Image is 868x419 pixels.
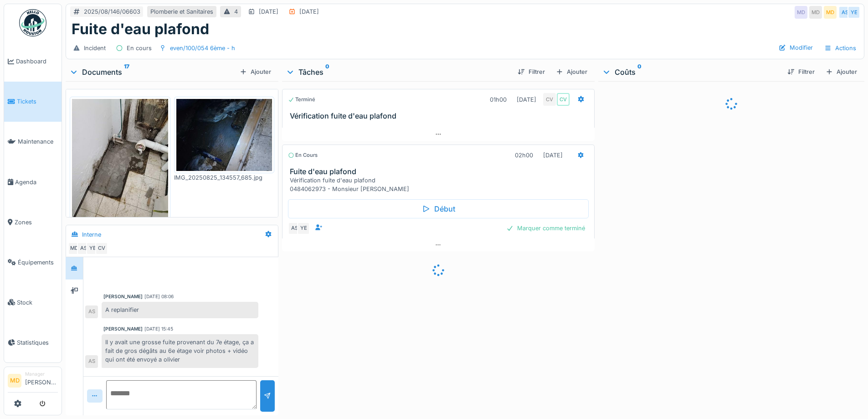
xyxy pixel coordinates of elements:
div: A replanifier [102,302,258,318]
span: Stock [17,298,58,307]
a: Statistiques [4,322,62,362]
div: 4 [234,7,238,16]
a: Zones [4,202,62,242]
div: Plomberie et Sanitaires [150,7,213,16]
div: [DATE] [299,7,319,16]
div: MD [809,6,822,19]
div: AS [85,355,98,368]
div: [DATE] 15:46 [144,375,173,382]
a: Agenda [4,162,62,202]
div: CV [557,93,570,106]
div: AS [85,305,98,318]
a: Stock [4,282,62,322]
div: [DATE] [543,151,563,160]
span: Statistiques [17,338,58,347]
li: [PERSON_NAME] [25,371,58,390]
div: AS [77,242,90,255]
div: AS [838,6,851,19]
div: Manager [25,371,58,378]
div: Ajouter [236,66,275,78]
div: 02h00 [515,151,533,160]
div: AS [288,222,301,235]
div: Vérification fuite d'eau plafond 0484062973 - Monsieur [PERSON_NAME] [290,176,590,193]
div: Documents [69,67,236,78]
div: YE [297,222,310,235]
div: Interne [82,230,101,239]
div: [DATE] [259,7,278,16]
div: [DATE] [517,95,536,104]
span: Tickets [17,97,58,106]
span: Équipements [18,258,58,267]
div: En cours [127,44,152,52]
h3: Vérification fuite d'eau plafond [290,112,590,120]
div: Ajouter [552,66,591,78]
div: IMG_20250825_134557_685.jpg [174,173,275,182]
h1: Fuite d'eau plafond [72,21,209,38]
div: Filtrer [784,66,818,78]
div: Marquer comme terminé [503,222,589,234]
div: Modifier [775,41,817,54]
span: Agenda [15,178,58,186]
sup: 0 [325,67,329,78]
img: 182xr7771hgnadgh9aemlb59gkk3 [72,99,168,227]
div: Filtrer [514,66,549,78]
div: Actions [820,41,860,55]
a: Maintenance [4,122,62,162]
a: Dashboard [4,41,62,82]
div: Terminé [288,96,315,103]
span: Dashboard [16,57,58,66]
a: Tickets [4,82,62,122]
img: ghfbea9yquv3fbixlle308t0i292 [176,99,272,171]
div: Incident [84,44,106,52]
div: CV [543,93,556,106]
div: [DATE] 15:45 [144,326,173,332]
a: Équipements [4,242,62,282]
div: Coûts [602,67,780,78]
h3: Fuite d'eau plafond [290,167,590,176]
sup: 0 [637,67,642,78]
div: 2025/08/146/06603 [84,7,140,16]
sup: 17 [124,67,129,78]
div: 01h00 [490,95,507,104]
div: MD [824,6,837,19]
div: En cours [288,151,318,159]
div: MD [68,242,81,255]
div: MD [795,6,807,19]
div: Tâches [286,67,510,78]
div: Ajouter [822,66,861,78]
div: CV [95,242,108,255]
div: Début [288,199,588,218]
span: Maintenance [18,137,58,146]
img: Badge_color-CXgf-gQk.svg [19,9,46,36]
span: Zones [15,218,58,227]
div: YE [86,242,99,255]
div: [PERSON_NAME] [103,375,143,382]
div: [PERSON_NAME] [103,326,143,332]
li: MD [8,374,21,388]
div: YE [847,6,860,19]
div: [PERSON_NAME] [103,293,143,300]
div: Il y avait une grosse fuite provenant du 7e étage, ça a fait de gros dégâts au 6e étage voir phot... [102,334,258,368]
div: even/100/054 6ème - h [170,44,235,52]
a: MD Manager[PERSON_NAME] [8,371,58,393]
div: [DATE] 08:06 [144,293,174,300]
